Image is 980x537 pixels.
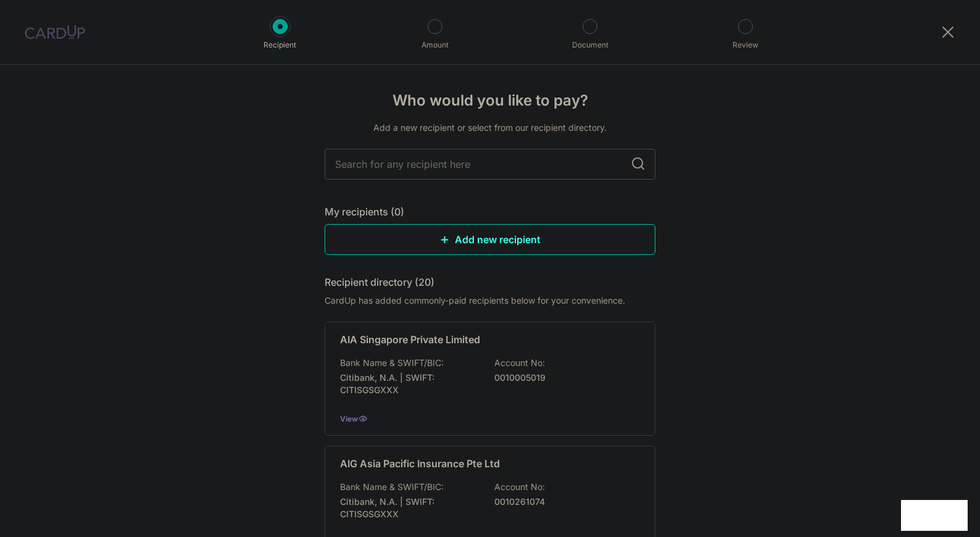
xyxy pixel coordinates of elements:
p: Amount [389,39,481,51]
p: Bank Name & SWIFT/BIC: [340,481,444,493]
h4: Who would you like to pay? [325,89,655,112]
img: CardUp [25,25,85,40]
div: CardUp has added commonly-paid recipients below for your convenience. [325,294,655,307]
p: Bank Name & SWIFT/BIC: [340,357,444,369]
p: Account No: [494,481,545,493]
p: Recipient [235,39,326,51]
p: Document [544,39,636,51]
a: View [340,414,358,423]
input: Search for any recipient here [325,149,655,180]
p: Citibank, N.A. | SWIFT: CITISGSGXXX [340,496,478,520]
h5: Recipient directory (20) [325,275,434,289]
a: Add new recipient [325,224,655,255]
p: 0010005019 [494,372,633,384]
p: Account No: [494,357,545,369]
p: AIG Asia Pacific Insurance Pte Ltd [340,456,500,471]
p: Citibank, N.A. | SWIFT: CITISGSGXXX [340,372,478,396]
p: Review [700,39,791,51]
div: Add a new recipient or select from our recipient directory. [325,122,655,134]
p: AIA Singapore Private Limited [340,332,480,347]
p: 0010261074 [494,496,633,508]
iframe: Opens a widget where you can find more information [901,500,968,531]
h5: My recipients (0) [325,204,404,219]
